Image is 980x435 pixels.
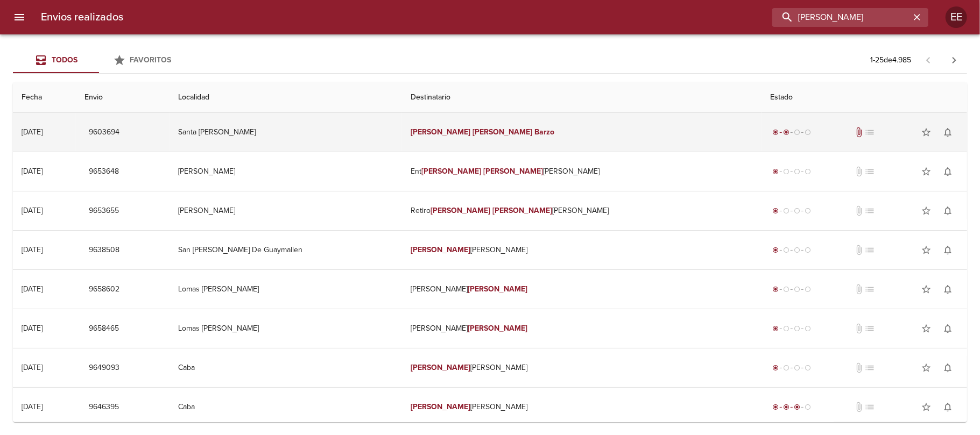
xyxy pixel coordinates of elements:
[421,167,481,176] em: [PERSON_NAME]
[783,247,789,253] span: radio_button_unchecked
[772,325,779,332] span: radio_button_checked
[89,244,119,257] span: 9638508
[942,323,953,334] span: notifications_none
[411,245,470,254] em: [PERSON_NAME]
[772,247,779,253] span: radio_button_checked
[942,284,953,295] span: notifications_none
[534,127,554,137] em: Barzo
[864,402,875,412] span: No tiene pedido asociado
[170,82,402,113] th: Localidad
[770,402,813,412] div: En viaje
[170,191,402,230] td: [PERSON_NAME]
[84,123,124,142] button: 9603694
[772,208,779,214] span: radio_button_checked
[772,286,779,293] span: radio_button_checked
[170,388,402,426] td: Caba
[402,191,762,230] td: Retiro [PERSON_NAME]
[6,4,32,30] button: menu
[22,206,43,215] div: [DATE]
[468,324,527,333] em: [PERSON_NAME]
[921,127,932,138] span: star_border
[402,152,762,191] td: Ent [PERSON_NAME]
[772,365,779,371] span: radio_button_checked
[772,168,779,175] span: radio_button_checked
[402,270,762,309] td: [PERSON_NAME]
[937,279,958,300] button: Activar notificaciones
[411,363,470,372] em: [PERSON_NAME]
[870,55,911,66] p: 1 - 25 de 4.985
[937,396,958,418] button: Activar notificaciones
[921,166,932,177] span: star_border
[783,365,789,371] span: radio_button_unchecked
[864,166,875,177] span: No tiene pedido asociado
[864,284,875,295] span: No tiene pedido asociado
[76,82,170,113] th: Envio
[170,309,402,348] td: Lomas [PERSON_NAME]
[921,362,932,373] span: star_border
[915,122,937,143] button: Agregar a favoritos
[915,200,937,222] button: Agregar a favoritos
[770,166,813,177] div: Generado
[805,404,811,410] span: radio_button_unchecked
[864,323,875,334] span: No tiene pedido asociado
[854,166,864,177] span: No tiene documentos adjuntos
[864,245,875,255] span: No tiene pedido asociado
[915,54,941,65] span: Pagina anterior
[770,323,813,334] div: Generado
[22,363,43,372] div: [DATE]
[89,322,119,336] span: 9658465
[946,6,967,28] div: Abrir información de usuario
[492,206,552,215] em: [PERSON_NAME]
[783,325,789,332] span: radio_button_unchecked
[937,122,958,143] button: Activar notificaciones
[22,284,43,294] div: [DATE]
[805,129,811,136] span: radio_button_unchecked
[84,358,124,378] button: 9649093
[946,6,967,28] div: EE
[921,323,932,334] span: star_border
[411,402,470,411] em: [PERSON_NAME]
[942,245,953,255] span: notifications_none
[170,231,402,269] td: San [PERSON_NAME] De Guaymallen
[854,362,864,373] span: No tiene documentos adjuntos
[402,231,762,269] td: [PERSON_NAME]
[402,309,762,348] td: [PERSON_NAME]
[937,357,958,379] button: Activar notificaciones
[402,82,762,113] th: Destinatario
[854,284,864,295] span: No tiene documentos adjuntos
[170,270,402,309] td: Lomas [PERSON_NAME]
[772,404,779,410] span: radio_button_checked
[170,152,402,191] td: [PERSON_NAME]
[937,318,958,339] button: Activar notificaciones
[864,205,875,216] span: No tiene pedido asociado
[805,168,811,175] span: radio_button_unchecked
[794,168,800,175] span: radio_button_unchecked
[921,402,932,412] span: star_border
[770,205,813,216] div: Generado
[915,161,937,182] button: Agregar a favoritos
[170,348,402,387] td: Caba
[783,286,789,293] span: radio_button_unchecked
[473,127,532,137] em: [PERSON_NAME]
[937,239,958,261] button: Activar notificaciones
[915,279,937,300] button: Agregar a favoritos
[783,129,789,136] span: radio_button_checked
[84,397,123,417] button: 9646395
[13,82,76,113] th: Fecha
[805,365,811,371] span: radio_button_unchecked
[854,402,864,412] span: No tiene documentos adjuntos
[41,9,123,26] h6: Envios realizados
[864,127,875,138] span: No tiene pedido asociado
[52,55,77,65] span: Todos
[794,208,800,214] span: radio_button_unchecked
[794,247,800,253] span: radio_button_unchecked
[13,47,185,73] div: Tabs Envios
[22,167,43,176] div: [DATE]
[854,205,864,216] span: No tiene documentos adjuntos
[942,205,953,216] span: notifications_none
[89,204,119,218] span: 9653655
[941,47,967,73] span: Pagina siguiente
[89,401,119,414] span: 9646395
[794,404,800,410] span: radio_button_checked
[794,325,800,332] span: radio_button_unchecked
